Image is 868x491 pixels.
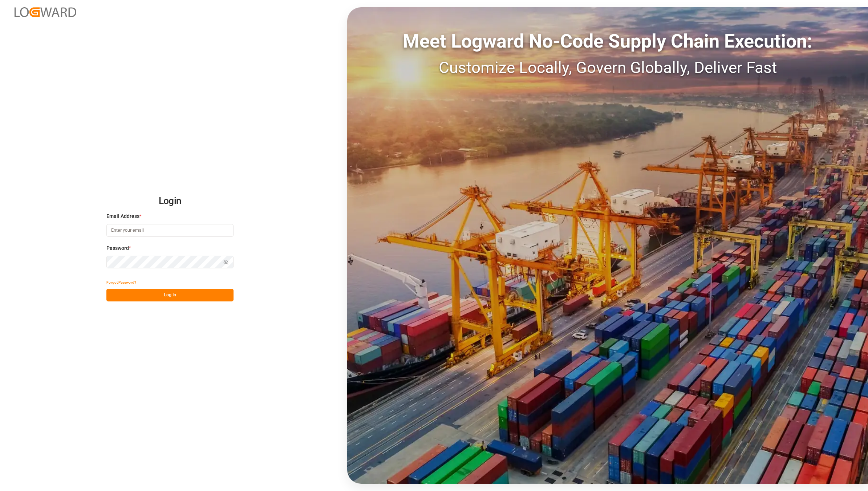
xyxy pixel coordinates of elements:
[347,27,868,56] div: Meet Logward No-Code Supply Chain Execution:
[106,276,136,289] button: Forgot Password?
[106,224,234,237] input: Enter your email
[347,56,868,80] div: Customize Locally, Govern Globally, Deliver Fast
[15,7,76,17] img: Logward_new_orange.png
[106,244,129,252] span: Password
[106,212,139,220] span: Email Address
[106,190,234,213] h2: Login
[106,289,234,301] button: Log In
